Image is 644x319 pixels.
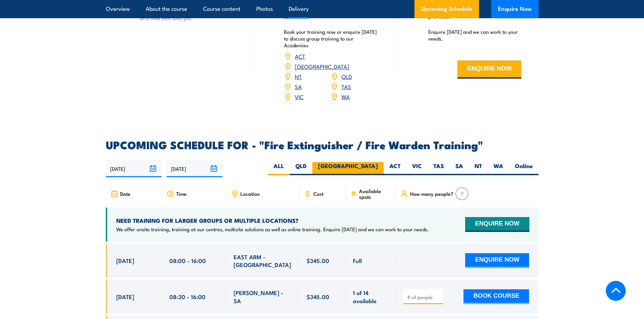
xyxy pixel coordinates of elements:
[312,162,384,175] label: [GEOGRAPHIC_DATA]
[295,62,349,70] a: [GEOGRAPHIC_DATA]
[234,289,292,304] span: [PERSON_NAME] - SA
[407,294,441,300] input: # of people
[341,92,350,101] a: WA
[295,52,305,60] a: ACT
[488,162,509,175] label: WA
[313,191,324,196] span: Cost
[176,191,187,196] span: Time
[341,82,351,90] a: TAS
[295,72,302,80] a: NT
[307,293,329,300] span: $345.00
[410,191,453,196] span: How many people?
[428,28,522,42] p: Enquire [DATE] and we can work to your needs.
[450,162,469,175] label: SA
[406,162,428,175] label: VIC
[469,162,488,175] label: NT
[353,289,388,304] span: 1 of 14 available
[290,162,312,175] label: QLD
[465,253,529,268] button: ENQUIRE NOW
[295,92,304,101] a: VIC
[428,162,450,175] label: TAS
[307,257,329,264] span: $345.00
[167,160,222,177] input: To date
[116,293,134,300] span: [DATE]
[116,257,134,264] span: [DATE]
[359,188,391,200] span: Available spots
[169,257,206,264] span: 08:00 - 16:00
[240,191,260,196] span: Location
[457,60,521,79] button: ENQUIRE NOW
[384,162,406,175] label: ACT
[268,162,290,175] label: ALL
[284,28,377,49] p: Book your training now or enquire [DATE] to discuss group training to our Academies
[116,217,429,224] h4: NEED TRAINING FOR LARGER GROUPS OR MULTIPLE LOCATIONS?
[169,293,206,300] span: 08:30 - 16:00
[509,162,539,175] label: Online
[463,289,529,304] button: BOOK COURSE
[120,191,130,196] span: Date
[295,82,302,90] a: SA
[106,160,162,177] input: From date
[106,140,539,149] h2: UPCOMING SCHEDULE FOR - "Fire Extinguisher / Fire Warden Training"
[234,253,292,269] span: EAST ARM - [GEOGRAPHIC_DATA]
[116,226,429,233] p: We offer onsite training, training at our centres, multisite solutions as well as online training...
[341,72,352,80] a: QLD
[353,257,362,264] span: Full
[465,217,529,232] button: ENQUIRE NOW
